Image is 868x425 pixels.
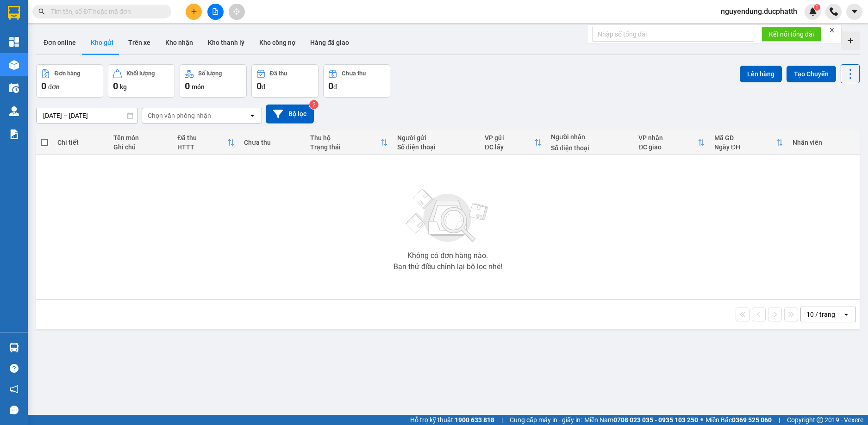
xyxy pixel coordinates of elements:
[177,134,227,142] div: Đã thu
[815,4,818,11] span: 1
[310,134,381,142] div: Thu hộ
[38,8,45,15] span: search
[200,31,252,54] button: Kho thanh lý
[551,144,629,152] div: Số điện thoại
[310,143,381,151] div: Trạng thái
[323,64,390,98] button: Chưa thu0đ
[9,106,19,116] img: warehouse-icon
[266,105,314,123] button: Bộ lọc
[9,83,19,93] img: warehouse-icon
[793,139,855,146] div: Nhân viên
[510,415,582,425] span: Cung cấp máy in - giấy in:
[841,31,860,50] div: Tạo kho hàng mới
[36,64,103,98] button: Đơn hàng0đơn
[303,31,356,54] button: Hàng đã giao
[185,80,190,92] span: 0
[10,406,19,414] span: message
[817,417,823,423] span: copyright
[251,64,318,98] button: Đã thu0đ
[9,37,19,47] img: dashboard-icon
[638,134,698,142] div: VP nhận
[262,83,265,91] span: đ
[212,8,219,15] span: file-add
[192,83,205,91] span: món
[342,70,366,77] div: Chưa thu
[814,4,820,11] sup: 1
[328,80,333,92] span: 0
[401,184,494,248] img: svg+xml;base64,PHN2ZyBjbGFzcz0ibGlzdC1wbHVnX19zdmciIHhtbG5zPSJodHRwOi8vd3d3LnczLm9yZy8yMDAwL3N2Zy...
[120,83,127,91] span: kg
[229,4,245,20] button: aim
[108,64,175,98] button: Khối lượng0kg
[51,6,160,17] input: Tìm tên, số ĐT hoặc mã đơn
[397,134,475,142] div: Người gửi
[113,80,118,92] span: 0
[501,415,503,425] span: |
[485,143,534,151] div: ĐC lấy
[714,134,776,142] div: Mã GD
[455,416,494,424] strong: 1900 633 818
[634,130,710,155] th: Toggle SortBy
[485,134,534,142] div: VP gửi
[710,130,788,155] th: Toggle SortBy
[55,70,80,77] div: Đơn hàng
[806,310,835,319] div: 10 / trang
[584,415,698,425] span: Miền Nam
[249,112,256,119] svg: open
[177,143,227,151] div: HTTT
[850,7,859,16] span: caret-down
[126,70,155,77] div: Khối lượng
[9,343,19,352] img: warehouse-icon
[270,70,287,77] div: Đã thu
[158,31,200,54] button: Kho nhận
[207,4,224,20] button: file-add
[333,83,337,91] span: đ
[8,6,20,20] img: logo-vxr
[700,418,703,422] span: ⚪️
[9,129,19,139] img: solution-icon
[410,415,494,425] span: Hỗ trợ kỹ thuật:
[9,60,19,70] img: warehouse-icon
[10,385,19,394] span: notification
[613,416,698,424] strong: 0708 023 035 - 0935 103 250
[843,311,850,318] svg: open
[638,143,698,151] div: ĐC giao
[191,8,197,15] span: plus
[787,66,836,82] button: Tạo Chuyến
[173,130,239,155] th: Toggle SortBy
[198,70,222,77] div: Số lượng
[41,80,46,92] span: 0
[244,139,301,146] div: Chưa thu
[113,143,168,151] div: Ghi chú
[829,27,835,33] span: close
[186,4,202,20] button: plus
[769,29,814,39] span: Kết nối tổng đài
[706,415,772,425] span: Miền Bắc
[480,130,546,155] th: Toggle SortBy
[48,83,60,91] span: đơn
[36,31,83,54] button: Đơn online
[779,415,780,425] span: |
[256,80,262,92] span: 0
[57,139,104,146] div: Chi tiết
[592,27,754,42] input: Nhập số tổng đài
[397,143,475,151] div: Số điện thoại
[713,6,805,17] span: nguyendung.ducphatth
[762,27,821,42] button: Kết nối tổng đài
[309,100,318,109] sup: 2
[10,364,19,373] span: question-circle
[180,64,247,98] button: Số lượng0món
[714,143,776,151] div: Ngày ĐH
[732,416,772,424] strong: 0369 525 060
[846,4,862,20] button: caret-down
[407,252,488,259] div: Không có đơn hàng nào.
[809,7,817,16] img: icon-new-feature
[306,130,393,155] th: Toggle SortBy
[551,133,629,141] div: Người nhận
[233,8,240,15] span: aim
[83,31,121,54] button: Kho gửi
[740,66,782,82] button: Lên hàng
[113,134,168,142] div: Tên món
[830,7,838,16] img: phone-icon
[393,263,502,271] div: Bạn thử điều chỉnh lại bộ lọc nhé!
